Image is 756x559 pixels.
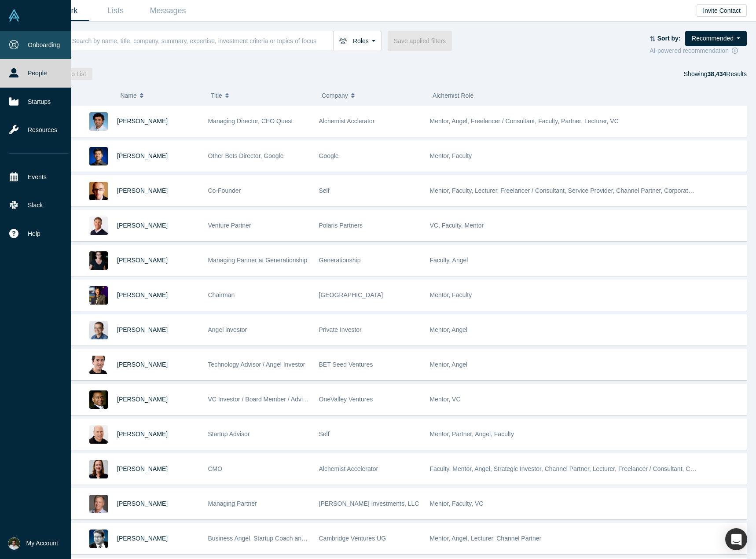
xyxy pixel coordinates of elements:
span: Private Investor [319,326,362,333]
div: AI-powered recommendation [650,46,747,55]
span: My Account [26,539,58,548]
button: Invite Contact [697,4,747,17]
span: Self [319,430,330,438]
a: [PERSON_NAME] [117,187,168,194]
span: VC, Faculty, Mentor [430,222,484,229]
span: Cambridge Ventures UG [319,535,386,542]
span: [GEOGRAPHIC_DATA] [319,291,383,298]
strong: Sort by: [657,35,681,42]
span: Mentor, Faculty [430,291,472,298]
strong: 38,434 [707,70,726,77]
span: Name [120,86,136,105]
img: Steven Kan's Profile Image [89,147,108,165]
a: [PERSON_NAME] [117,430,168,438]
button: Company [322,86,423,105]
img: Danny Chee's Profile Image [89,321,108,339]
img: Robert Winder's Profile Image [89,182,108,200]
span: Generationship [319,257,361,264]
span: Mentor, VC [430,396,461,403]
button: Roles [333,31,382,51]
span: BET Seed Ventures [319,361,373,368]
a: Messages [142,0,194,21]
img: Devon Crews's Profile Image [89,460,108,478]
span: Angel investor [208,326,247,333]
a: [PERSON_NAME] [117,396,168,403]
img: Alchemist Vault Logo [8,9,20,22]
button: Name [120,86,202,105]
button: Add to List [51,68,92,80]
button: My Account [8,537,58,550]
img: Boris Livshutz's Profile Image [89,356,108,374]
a: [PERSON_NAME] [117,465,168,472]
span: Alchemist Role [433,92,473,99]
img: Gnani Palanikumar's Profile Image [89,112,108,131]
span: OneValley Ventures [319,396,373,403]
a: [PERSON_NAME] [117,222,168,229]
img: Martin Giese's Profile Image [89,530,108,548]
span: Mentor, Angel [430,361,468,368]
span: Results [707,70,747,77]
span: Managing Partner at Generationship [208,257,308,264]
span: Mentor, Faculty [430,152,472,159]
a: [PERSON_NAME] [117,257,168,264]
span: Faculty, Angel [430,257,468,264]
span: Mentor, Angel, Lecturer, Channel Partner [430,535,542,542]
span: CMO [208,465,223,472]
a: [PERSON_NAME] [117,152,168,159]
span: Company [322,86,348,105]
img: Steve King's Profile Image [89,495,108,513]
img: Adam Frankl's Profile Image [89,425,108,444]
span: Managing Partner [208,500,257,507]
span: Technology Advisor / Angel Investor [208,361,305,368]
button: Title [211,86,312,105]
img: Juan Scarlett's Profile Image [89,390,108,409]
img: Timothy Chou's Profile Image [89,286,108,305]
span: VC Investor / Board Member / Advisor [208,396,312,403]
img: Marcus Virginia's Account [8,537,20,550]
img: Gary Swart's Profile Image [89,217,108,235]
input: Search by name, title, company, summary, expertise, investment criteria or topics of focus [71,30,333,51]
a: [PERSON_NAME] [117,361,168,368]
span: Faculty, Mentor, Angel, Strategic Investor, Channel Partner, Lecturer, Freelancer / Consultant, C... [430,465,741,472]
span: Mentor, Faculty, Lecturer, Freelancer / Consultant, Service Provider, Channel Partner, Corporate ... [430,187,719,194]
span: Managing Director, CEO Quest [208,118,293,125]
a: Lists [89,0,142,21]
span: Co-Founder [208,187,241,194]
a: [PERSON_NAME] [117,535,168,542]
span: [PERSON_NAME] [117,500,168,507]
span: Other Bets Director, Google [208,152,284,159]
span: Mentor, Angel, Freelancer / Consultant, Faculty, Partner, Lecturer, VC [430,118,619,125]
span: Startup Advisor [208,430,250,438]
a: [PERSON_NAME] [117,118,168,125]
a: [PERSON_NAME] [117,326,168,333]
span: Chairman [208,291,235,298]
span: Google [319,152,339,159]
span: Venture Partner [208,222,251,229]
span: [PERSON_NAME] Investments, LLC [319,500,419,507]
span: Business Angel, Startup Coach and best-selling author [208,535,357,542]
button: Save applied filters [388,31,452,51]
span: Polaris Partners [319,222,363,229]
span: Mentor, Faculty, VC [430,500,484,507]
a: [PERSON_NAME] [117,291,168,298]
span: Alchemist Acclerator [319,118,375,125]
span: Title [211,86,222,105]
span: Mentor, Partner, Angel, Faculty [430,430,514,438]
span: Self [319,187,330,194]
span: Alchemist Accelerator [319,465,378,472]
img: Rachel Chalmers's Profile Image [89,251,108,270]
span: Mentor, Angel [430,326,468,333]
span: Help [28,229,40,239]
